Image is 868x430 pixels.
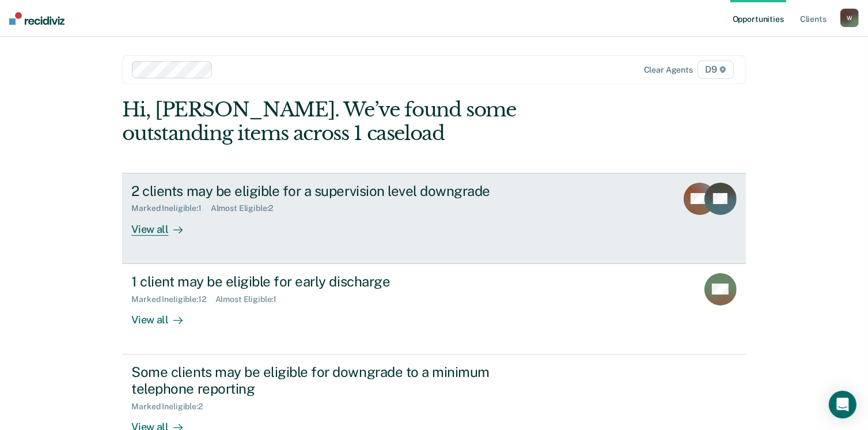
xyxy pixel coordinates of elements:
[131,273,536,290] div: 1 client may be eligible for early discharge
[829,391,856,418] div: Open Intercom Messenger
[131,364,536,397] div: Some clients may be eligible for downgrade to a minimum telephone reporting
[840,9,859,27] button: W
[211,203,283,213] div: Almost Eligible : 2
[644,65,693,75] div: Clear agents
[131,183,536,199] div: 2 clients may be eligible for a supervision level downgrade
[122,264,745,354] a: 1 client may be eligible for early dischargeMarked Ineligible:12Almost Eligible:1View all
[122,98,621,145] div: Hi, [PERSON_NAME]. We’ve found some outstanding items across 1 caseload
[131,402,211,412] div: Marked Ineligible : 2
[131,213,196,236] div: View all
[698,61,734,79] span: D9
[9,12,65,25] img: Recidiviz
[122,173,745,264] a: 2 clients may be eligible for a supervision level downgradeMarked Ineligible:1Almost Eligible:2Vi...
[131,295,215,304] div: Marked Ineligible : 12
[131,203,210,213] div: Marked Ineligible : 1
[215,295,286,304] div: Almost Eligible : 1
[131,304,196,326] div: View all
